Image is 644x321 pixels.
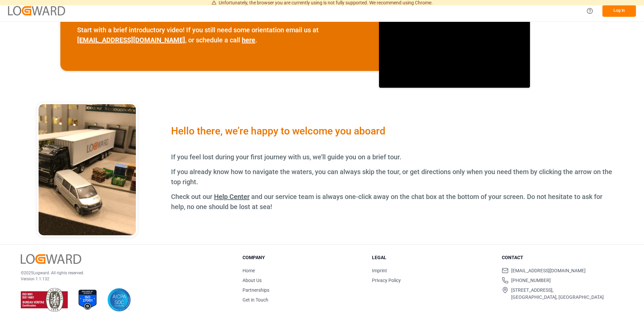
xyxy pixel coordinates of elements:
h3: Contact [502,254,623,261]
button: Log In [602,5,636,17]
img: AICPA SOC [107,288,131,312]
p: Check out our and our service team is always one-click away on the chat box at the bottom of your... [171,192,614,212]
a: Privacy Policy [372,278,401,283]
h3: Company [243,254,364,261]
p: © 2025 Logward. All rights reserved. [21,270,226,276]
div: Hello there, we’re happy to welcome you aboard [171,123,614,138]
a: Imprint [372,268,387,273]
p: Start with a brief introductory video! If you still need some orientation email us at , or schedu... [77,25,362,45]
p: Version 1.1.132 [21,276,226,282]
img: Logward Logo [21,254,81,264]
a: Get in Touch [243,297,268,303]
a: About Us [243,278,262,283]
a: here [242,36,255,44]
a: Home [243,268,255,273]
span: [PHONE_NUMBER] [511,277,551,284]
img: ISO 9001 & ISO 14001 Certification [21,288,68,312]
img: ISO 27001 Certification [76,288,99,312]
span: [EMAIL_ADDRESS][DOMAIN_NAME] [511,267,586,274]
a: Partnerships [243,287,269,293]
img: Logward_new_orange.png [8,6,65,15]
a: Help Center [214,193,250,201]
h3: Legal [372,254,493,261]
button: Help Center [582,3,597,18]
a: [EMAIL_ADDRESS][DOMAIN_NAME] [77,36,185,44]
span: [STREET_ADDRESS], [GEOGRAPHIC_DATA], [GEOGRAPHIC_DATA] [511,287,604,301]
p: If you already know how to navigate the waters, you can always skip the tour, or get directions o... [171,167,614,187]
p: If you feel lost during your first journey with us, we’ll guide you on a brief tour. [171,152,614,162]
